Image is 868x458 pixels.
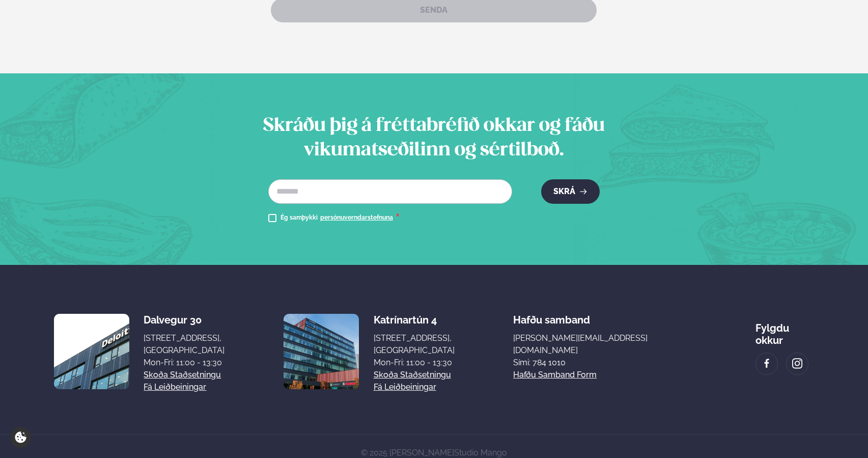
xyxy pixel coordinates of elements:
a: Fá leiðbeiningar [374,381,436,393]
img: image alt [792,358,803,369]
a: Fá leiðbeiningar [144,381,206,393]
div: [STREET_ADDRESS], [GEOGRAPHIC_DATA] [144,332,225,357]
a: Skoða staðsetningu [144,369,221,381]
div: Fylgdu okkur [755,314,814,346]
img: image alt [54,314,129,389]
span: Hafðu samband [513,306,590,326]
a: [PERSON_NAME][EMAIL_ADDRESS][DOMAIN_NAME] [513,332,696,357]
a: Skoða staðsetningu [374,369,451,381]
a: image alt [756,353,777,374]
div: Ég samþykki [281,212,400,224]
button: Skrá [541,179,600,204]
img: image alt [761,358,772,369]
div: Katrínartún 4 [374,314,455,326]
div: Dalvegur 30 [144,314,225,326]
a: Hafðu samband form [513,369,597,381]
div: Mon-Fri: 11:00 - 13:30 [144,357,225,369]
span: © 2025 [PERSON_NAME] [361,448,507,457]
a: persónuverndarstefnuna [320,214,393,222]
a: image alt [787,353,808,374]
p: Sími: 784 1010 [513,357,696,369]
div: Mon-Fri: 11:00 - 13:30 [374,357,455,369]
a: Cookie settings [10,427,31,448]
img: image alt [284,314,359,389]
h2: Skráðu þig á fréttabréfið okkar og fáðu vikumatseðilinn og sértilboð. [234,114,634,163]
div: [STREET_ADDRESS], [GEOGRAPHIC_DATA] [374,332,455,357]
a: Studio Mango [454,448,507,457]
